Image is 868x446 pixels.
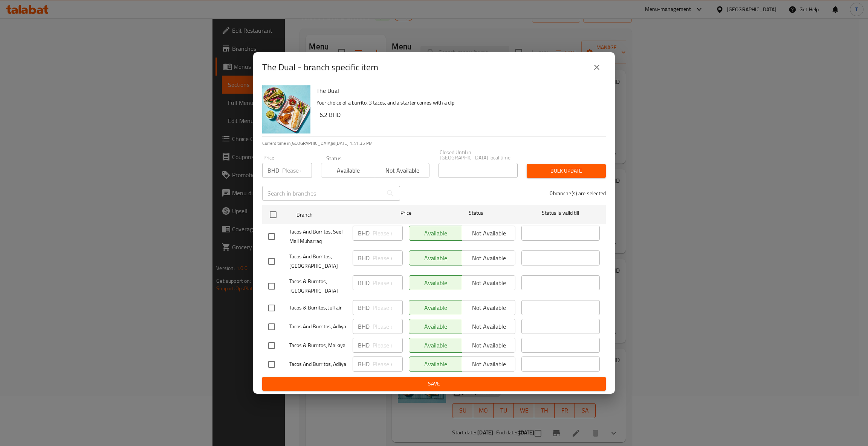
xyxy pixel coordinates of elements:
p: Your choice of a burrito, 3 tacos, and a starter comes with a dip [316,98,600,108]
input: Please enter price [373,300,403,315]
span: Status is valid till [521,208,600,218]
button: Not available [375,163,429,178]
input: Please enter price [373,250,403,265]
input: Please enter price [373,319,403,334]
span: Tacos And Burritos, Adliya [289,322,347,331]
input: Please enter price [282,163,312,178]
span: Tacos And Burritos, Seef Mall Muharraq [289,227,347,246]
p: BHD [358,253,370,262]
input: Please enter price [373,338,403,353]
button: Bulk update [527,164,606,178]
span: Tacos And Burritos, Adliya [289,360,347,369]
span: Status [437,208,515,218]
p: BHD [358,229,370,238]
p: BHD [267,166,279,175]
input: Please enter price [373,226,403,241]
p: Current time in [GEOGRAPHIC_DATA] is [DATE] 1:41:35 PM [262,140,606,147]
input: Search in branches [262,186,383,201]
h6: The Dual [316,85,600,96]
p: BHD [358,360,370,369]
span: Available [324,165,372,176]
span: Tacos And Burritos, [GEOGRAPHIC_DATA] [289,252,347,271]
span: Price [381,208,431,218]
button: close [588,58,606,76]
p: BHD [358,303,370,312]
span: Tacos & Burritos, [GEOGRAPHIC_DATA] [289,277,347,296]
p: 0 branche(s) are selected [550,190,606,197]
h2: The Dual - branch specific item [262,61,378,73]
p: BHD [358,278,370,287]
span: Bulk update [533,166,600,176]
input: Please enter price [373,275,403,290]
span: Save [268,379,600,388]
h6: 6.2 BHD [319,109,600,120]
p: BHD [358,322,370,331]
span: Tacos & Burritos, Malkiya [289,341,347,350]
span: Branch [296,210,375,220]
button: Save [262,377,606,391]
img: The Dual [262,85,310,133]
span: Tacos & Burritos, Juffair [289,303,347,313]
button: Available [321,163,375,178]
input: Please enter price [373,356,403,372]
p: BHD [358,341,370,350]
span: Not available [378,165,426,176]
